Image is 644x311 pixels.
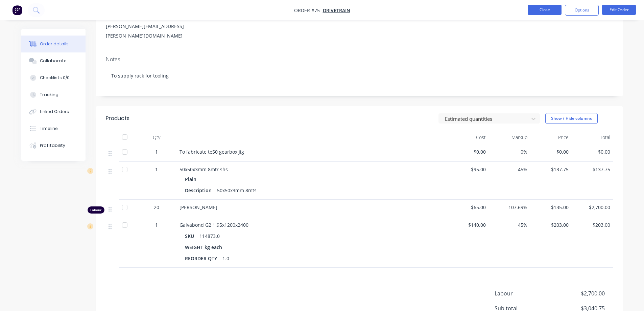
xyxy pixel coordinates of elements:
[180,204,217,210] span: [PERSON_NAME]
[106,3,198,41] div: [PERSON_NAME]0419 042 394[PERSON_NAME][EMAIL_ADDRESS][PERSON_NAME][DOMAIN_NAME]
[602,5,636,15] button: Edit Order
[574,148,610,155] span: $0.00
[214,185,259,195] div: 50x50x3mm 8mts
[185,174,199,184] div: Plain
[574,204,610,211] span: $2,700.00
[323,7,350,14] a: drivetrain
[21,120,86,137] button: Timeline
[571,131,613,144] div: Total
[450,148,486,155] span: $0.00
[155,221,158,228] span: 1
[491,148,527,155] span: 0%
[495,289,555,297] span: Labour
[450,166,486,173] span: $95.00
[21,86,86,103] button: Tracking
[447,131,489,144] div: Cost
[180,149,244,155] span: To fabricate te50 gearbox jig
[565,5,599,16] button: Options
[106,56,613,63] div: Notes
[574,166,610,173] span: $137.75
[180,166,228,173] span: 50x50x3mm 8mtr shs
[40,92,58,98] div: Tracking
[40,109,69,115] div: Linked Orders
[106,22,198,41] div: [PERSON_NAME][EMAIL_ADDRESS][PERSON_NAME][DOMAIN_NAME]
[533,148,569,155] span: $0.00
[155,166,158,173] span: 1
[450,204,486,211] span: $65.00
[488,131,530,144] div: Markup
[21,69,86,86] button: Checklists 0/0
[185,253,220,263] div: REORDER QTY
[40,58,67,64] div: Collaborate
[21,137,86,154] button: Profitability
[533,204,569,211] span: $135.00
[185,185,214,195] div: Description
[136,131,177,144] div: Qty
[21,52,86,69] button: Collaborate
[88,206,104,214] div: Labour
[220,253,232,263] div: 1.0
[533,166,569,173] span: $137.75
[12,5,22,15] img: Factory
[185,231,197,241] div: SKU
[21,36,86,52] button: Order details
[450,221,486,228] span: $140.00
[106,65,613,86] div: To supply rack for tooling
[21,103,86,120] button: Linked Orders
[40,41,69,47] div: Order details
[554,289,604,297] span: $2,700.00
[491,221,527,228] span: 45%
[491,204,527,211] span: 107.69%
[294,7,323,14] span: Order #75 -
[491,166,527,173] span: 45%
[530,131,572,144] div: Price
[154,204,159,211] span: 20
[574,221,610,228] span: $203.00
[40,142,65,149] div: Profitability
[155,148,158,155] span: 1
[533,221,569,228] span: $203.00
[180,222,248,228] span: Galvabond G2 1.95x1200x2400
[197,231,222,241] div: 114873.0
[40,75,70,81] div: Checklists 0/0
[528,5,562,15] button: Close
[545,113,598,124] button: Show / Hide columns
[185,242,225,252] div: WEIGHT kg each
[106,114,129,123] div: Products
[40,126,58,132] div: Timeline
